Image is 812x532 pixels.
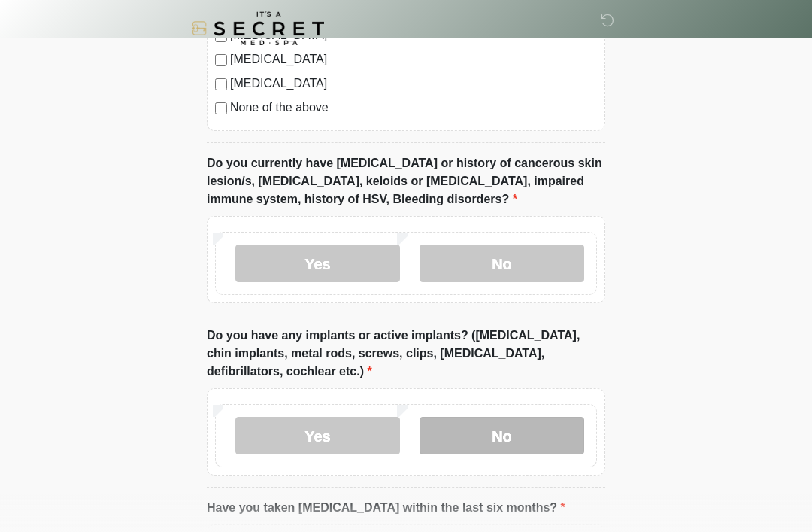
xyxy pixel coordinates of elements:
[215,102,227,114] input: None of the above
[235,417,400,454] label: Yes
[192,11,324,45] img: It's A Secret Med Spa Logo
[207,327,605,381] label: Do you have any implants or active implants? ([MEDICAL_DATA], chin implants, metal rods, screws, ...
[420,417,584,454] label: No
[230,99,597,117] label: None of the above
[420,245,584,282] label: No
[207,154,605,208] label: Do you currently have [MEDICAL_DATA] or history of cancerous skin lesion/s, [MEDICAL_DATA], keloi...
[230,50,597,68] label: [MEDICAL_DATA]
[230,74,597,93] label: [MEDICAL_DATA]
[207,499,565,517] label: Have you taken [MEDICAL_DATA] within the last six months?
[215,54,227,66] input: [MEDICAL_DATA]
[235,245,400,282] label: Yes
[215,78,227,90] input: [MEDICAL_DATA]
